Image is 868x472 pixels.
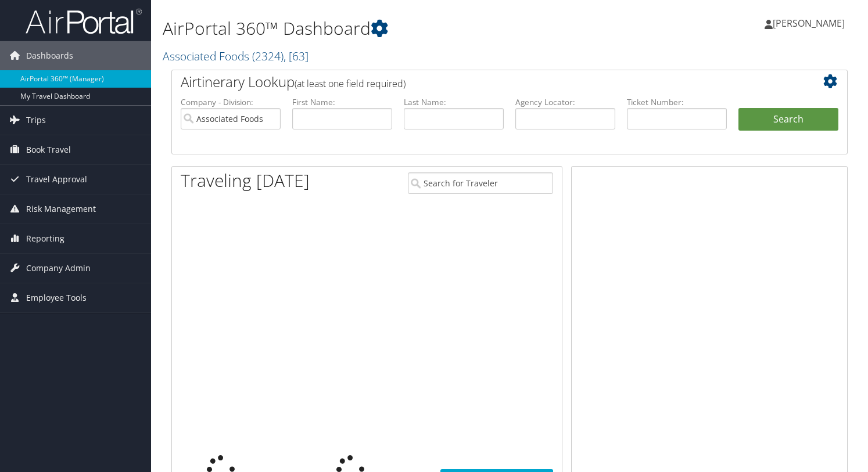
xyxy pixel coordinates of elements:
[26,41,73,70] span: Dashboards
[26,224,64,253] span: Reporting
[26,194,96,224] span: Risk Management
[284,48,309,64] span: , [ 63 ]
[181,72,782,92] h2: Airtinerary Lookup
[627,96,727,108] label: Ticket Number:
[252,48,284,64] span: ( 2324 )
[765,6,856,41] a: [PERSON_NAME]
[26,135,71,164] span: Book Travel
[773,17,845,30] span: [PERSON_NAME]
[26,165,87,194] span: Travel Approval
[26,283,87,312] span: Employee Tools
[26,106,46,135] span: Trips
[292,96,392,108] label: First Name:
[26,254,91,283] span: Company Admin
[163,16,625,41] h1: AirPortal 360™ Dashboard
[26,8,142,35] img: airportal-logo.png
[408,172,553,194] input: Search for Traveler
[295,77,406,90] span: (at least one field required)
[181,168,310,193] h1: Traveling [DATE]
[404,96,504,108] label: Last Name:
[515,96,615,108] label: Agency Locator:
[181,96,281,108] label: Company - Division:
[163,48,309,64] a: Associated Foods
[738,108,838,131] button: Search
